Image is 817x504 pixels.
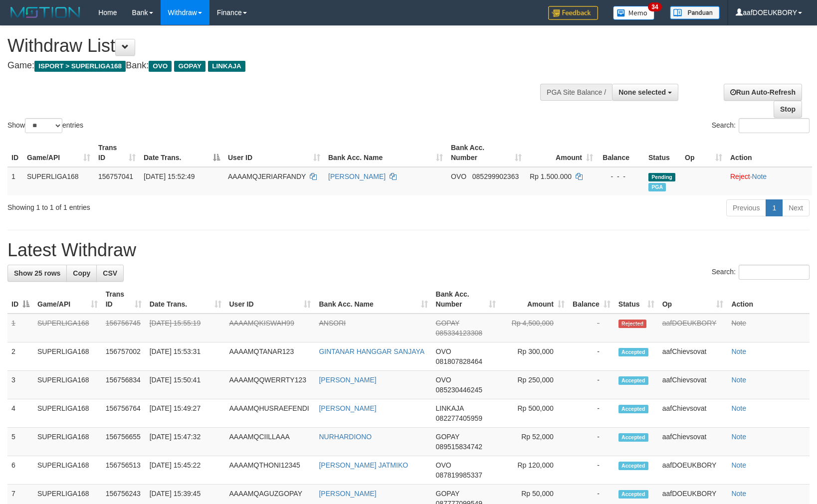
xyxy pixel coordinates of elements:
[712,118,810,133] label: Search:
[102,456,146,485] td: 156756513
[33,285,102,314] th: Game/API: activate to sort column ascending
[174,61,205,72] span: GOPAY
[658,314,728,342] td: aafDOEUKBORY
[102,314,146,342] td: 156756745
[34,61,126,72] span: ISPORT > SUPERLIGA168
[436,386,482,394] span: Copy 085230446245 to clipboard
[140,139,224,167] th: Date Trans.: activate to sort column descending
[739,265,810,280] input: Search:
[149,61,172,72] span: OVO
[7,265,67,282] a: Show 25 rows
[23,139,94,167] th: Game/API: activate to sort column ascending
[726,167,812,195] td: ·
[618,490,648,499] span: Accepted
[225,428,315,456] td: AAAAMQCIILLAAA
[658,371,728,399] td: aafChievsovat
[569,371,614,399] td: -
[319,461,408,469] a: [PERSON_NAME] JATMIKO
[66,265,97,282] a: Copy
[14,269,60,277] span: Show 25 rows
[730,172,750,180] a: Reject
[319,490,376,498] a: [PERSON_NAME]
[614,285,658,314] th: Status: activate to sort column ascending
[712,265,810,280] label: Search:
[98,172,133,180] span: 156757041
[103,269,117,277] span: CSV
[644,139,681,167] th: Status
[731,461,746,469] a: Note
[319,433,372,441] a: NURHARDIONO
[7,118,83,133] label: Show entries
[739,118,810,133] input: Search:
[23,167,94,195] td: SUPERLIGA168
[569,314,614,342] td: -
[500,399,569,428] td: Rp 500,000
[500,456,569,485] td: Rp 120,000
[752,172,767,180] a: Note
[601,171,640,181] div: - - -
[618,376,648,385] span: Accepted
[731,404,746,412] a: Note
[618,348,648,356] span: Accepted
[432,285,500,314] th: Bank Acc. Number: activate to sort column ascending
[146,399,225,428] td: [DATE] 15:49:27
[319,376,376,384] a: [PERSON_NAME]
[648,183,666,191] span: Marked by aafsoumeymey
[658,428,728,456] td: aafChievsovat
[436,443,482,451] span: Copy 089515834742 to clipboard
[731,319,746,327] a: Note
[7,371,33,399] td: 3
[648,173,675,181] span: Pending
[146,428,225,456] td: [DATE] 15:47:32
[500,342,569,371] td: Rp 300,000
[33,428,102,456] td: SUPERLIGA168
[681,139,726,167] th: Op: activate to sort column ascending
[7,342,33,371] td: 2
[319,347,424,355] a: GINTANAR HANGGAR SANJAYA
[472,172,519,180] span: Copy 085299902363 to clipboard
[500,428,569,456] td: Rp 52,000
[102,371,146,399] td: 156756834
[33,314,102,342] td: SUPERLIGA168
[208,61,245,72] span: LINKAJA
[436,461,451,469] span: OVO
[597,139,644,167] th: Balance
[146,314,225,342] td: [DATE] 15:55:19
[73,269,90,277] span: Copy
[658,456,728,485] td: aafDOEUKBORY
[436,414,482,422] span: Copy 082277405959 to clipboard
[7,61,535,71] h4: Game: Bank:
[436,490,459,498] span: GOPAY
[228,172,306,180] span: AAAAMQJERIARFANDY
[315,285,431,314] th: Bank Acc. Name: activate to sort column ascending
[146,285,225,314] th: Date Trans.: activate to sort column ascending
[731,376,746,384] a: Note
[658,399,728,428] td: aafChievsovat
[569,399,614,428] td: -
[225,371,315,399] td: AAAAMQQWERRTY123
[94,139,140,167] th: Trans ID: activate to sort column ascending
[726,139,812,167] th: Action
[436,347,451,355] span: OVO
[146,371,225,399] td: [DATE] 15:50:41
[102,428,146,456] td: 156756655
[618,462,648,470] span: Accepted
[225,399,315,428] td: AAAAMQHUSRAEFENDI
[500,285,569,314] th: Amount: activate to sort column ascending
[33,342,102,371] td: SUPERLIGA168
[540,84,612,101] div: PGA Site Balance /
[618,320,646,328] span: Rejected
[727,285,810,314] th: Action
[7,285,33,314] th: ID: activate to sort column descending
[731,490,746,498] a: Note
[569,456,614,485] td: -
[618,88,666,96] span: None selected
[7,456,33,485] td: 6
[7,240,810,260] h1: Latest Withdraw
[613,6,655,20] img: Button%20Memo.svg
[7,36,535,56] h1: Withdraw List
[436,319,459,327] span: GOPAY
[766,199,783,216] a: 1
[436,404,464,412] span: LINKAJA
[33,371,102,399] td: SUPERLIGA168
